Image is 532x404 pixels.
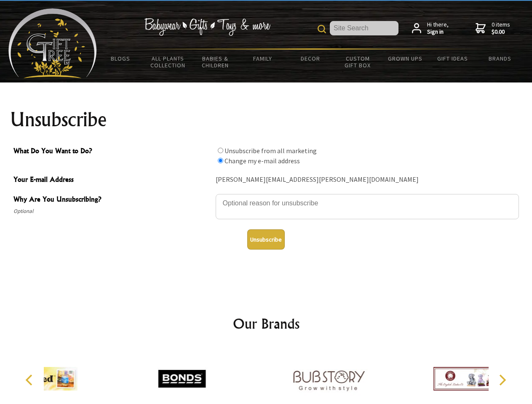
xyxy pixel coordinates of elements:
strong: Sign in [427,28,449,36]
input: Site Search [330,21,398,35]
button: Previous [21,371,40,389]
textarea: Why Are You Unsubscribing? [216,194,519,219]
a: Gift Ideas [429,50,476,67]
a: Grown Ups [381,50,429,67]
a: All Plants Collection [144,50,192,74]
span: 0 items [492,21,510,36]
img: Babywear - Gifts - Toys & more [144,18,270,36]
span: Why Are You Unsubscribing? [13,194,211,206]
button: Unsubscribe [247,229,285,250]
h1: Unsubscribe [10,109,522,130]
h2: Our Brands [17,314,516,334]
span: Optional [13,206,211,216]
input: What Do You Want to Do? [218,148,223,153]
a: 0 items$0.00 [476,21,510,36]
span: What Do You Want to Do? [13,146,211,158]
a: Babies & Children [192,50,239,74]
div: [PERSON_NAME][EMAIL_ADDRESS][PERSON_NAME][DOMAIN_NAME] [216,173,519,186]
input: What Do You Want to Do? [218,158,223,163]
a: Brands [476,50,524,67]
strong: $0.00 [492,28,510,36]
a: Decor [286,50,334,67]
label: Unsubscribe from all marketing [225,146,317,155]
img: product search [318,25,326,33]
button: Next [493,371,511,389]
a: BLOGS [97,50,144,67]
span: Hi there, [427,21,449,36]
label: Change my e-mail address [225,157,300,165]
span: Your E-mail Address [13,174,211,186]
img: Babyware - Gifts - Toys and more... [8,8,97,78]
a: Hi there,Sign in [412,21,449,36]
a: Custom Gift Box [334,50,382,74]
a: Family [239,50,287,67]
